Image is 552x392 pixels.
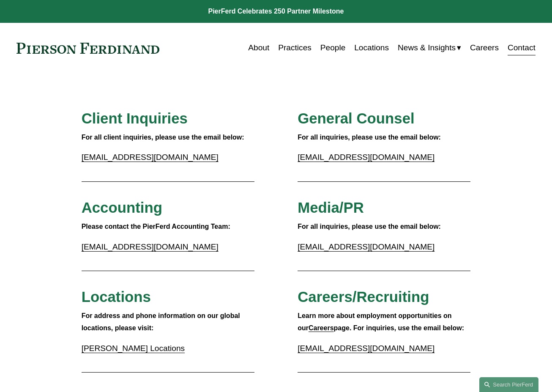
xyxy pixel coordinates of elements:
a: People [320,40,346,56]
a: Careers [470,40,499,56]
a: [EMAIL_ADDRESS][DOMAIN_NAME] [298,242,434,251]
a: Search this site [479,377,538,392]
a: Practices [278,40,312,56]
a: [PERSON_NAME] Locations [82,344,185,353]
a: Careers [309,324,334,332]
a: [EMAIL_ADDRESS][DOMAIN_NAME] [82,153,219,162]
strong: For all inquiries, please use the email below: [298,223,441,230]
span: News & Insights [398,41,456,55]
a: [EMAIL_ADDRESS][DOMAIN_NAME] [82,242,219,251]
span: Careers/Recruiting [298,288,429,305]
a: Contact [508,40,536,56]
span: Media/PR [298,199,364,216]
strong: For all inquiries, please use the email below: [298,134,441,141]
a: [EMAIL_ADDRESS][DOMAIN_NAME] [298,344,434,353]
span: Accounting [82,199,162,216]
a: [EMAIL_ADDRESS][DOMAIN_NAME] [298,153,434,162]
span: General Counsel [298,110,415,126]
span: Client Inquiries [82,110,188,126]
span: Locations [82,288,151,305]
strong: For all client inquiries, please use the email below: [82,134,244,141]
a: Locations [354,40,389,56]
a: About [248,40,269,56]
strong: Please contact the PierFerd Accounting Team: [82,223,230,230]
a: folder dropdown [398,40,461,56]
strong: For address and phone information on our global locations, please visit: [82,312,242,332]
strong: page. For inquiries, use the email below: [334,324,465,332]
strong: Learn more about employment opportunities on our [298,312,454,332]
